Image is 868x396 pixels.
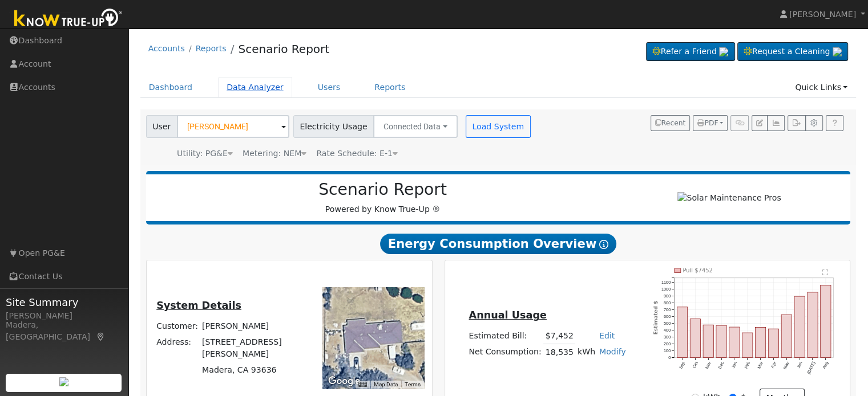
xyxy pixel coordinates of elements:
span: Site Summary [6,295,122,310]
span: [PERSON_NAME] [789,10,856,19]
text: 700 [664,307,671,312]
img: retrieve [59,377,68,386]
div: Powered by Know True-Up ® [152,180,614,215]
text: Jan [730,361,738,369]
text: 500 [664,321,671,326]
text:  [822,269,829,276]
span: User [146,115,177,138]
img: retrieve [719,47,728,56]
text: Feb [744,361,751,369]
span: Electricity Usage [293,115,374,138]
text: Mar [757,361,765,370]
rect: onclick="" [808,292,818,358]
text: 600 [664,314,671,319]
text: Jun [796,361,803,369]
text: Estimated $ [653,301,659,334]
text: 800 [664,300,671,305]
td: Net Consumption: [467,344,543,361]
td: [PERSON_NAME] [200,318,307,334]
a: Refer a Friend [646,42,735,62]
rect: onclick="" [703,325,713,357]
text: Oct [692,361,699,369]
span: Alias: E1 [316,149,398,158]
u: System Details [156,300,241,311]
text: [DATE] [806,361,817,375]
text: 1000 [661,287,671,292]
a: Map [96,332,106,341]
text: Dec [717,361,725,370]
rect: onclick="" [716,325,726,357]
div: Utility: PG&E [177,148,233,160]
td: Customer: [155,318,200,334]
rect: onclick="" [729,327,740,358]
td: Address: [155,334,200,362]
u: Annual Usage [469,309,546,321]
div: [PERSON_NAME] [6,310,122,322]
a: Data Analyzer [218,77,292,98]
img: Solar Maintenance Pros [677,192,781,204]
div: Madera, [GEOGRAPHIC_DATA] [6,319,122,343]
a: Modify [599,347,626,356]
td: $7,452 [543,328,575,344]
text: Pull $7452 [683,267,713,273]
button: Keyboard shortcuts [358,381,366,389]
rect: onclick="" [794,296,805,357]
img: Google [325,374,363,389]
button: Edit User [752,115,768,131]
text: 0 [668,355,671,360]
text: 1100 [661,280,671,285]
input: Select a User [177,115,289,138]
text: Nov [704,361,712,370]
button: Multi-Series Graph [767,115,785,131]
a: Accounts [148,44,185,53]
text: 200 [664,341,671,346]
text: May [782,361,790,370]
rect: onclick="" [768,329,778,357]
text: 900 [664,293,671,299]
button: Export Interval Data [788,115,805,131]
a: Scenario Report [238,42,329,56]
button: Recent [651,115,691,131]
button: Map Data [374,381,398,389]
img: retrieve [833,47,842,56]
rect: onclick="" [677,307,687,358]
a: Reports [196,44,227,53]
div: Metering: NEM [243,148,306,160]
a: Dashboard [140,77,201,98]
a: Request a Cleaning [737,42,848,62]
td: kWh [575,344,597,361]
rect: onclick="" [781,315,792,357]
span: PDF [697,119,718,127]
a: Users [309,77,349,98]
a: Quick Links [786,77,856,98]
a: Open this area in Google Maps (opens a new window) [325,374,363,389]
button: Connected Data [373,115,458,138]
td: [STREET_ADDRESS][PERSON_NAME] [200,334,307,362]
h2: Scenario Report [158,180,608,199]
text: 400 [664,328,671,333]
text: Apr [770,361,777,369]
rect: onclick="" [742,333,753,357]
button: Load System [466,115,531,138]
rect: onclick="" [756,327,766,357]
rect: onclick="" [821,285,831,357]
a: Terms (opens in new tab) [405,381,421,387]
img: Know True-Up [9,6,128,32]
td: Madera, CA 93636 [200,362,307,378]
button: PDF [693,115,728,131]
a: Edit [599,331,615,340]
i: Show Help [599,240,608,249]
td: 18,535 [543,344,575,361]
text: 300 [664,334,671,340]
text: 100 [664,348,671,353]
a: Help Link [826,115,843,131]
rect: onclick="" [690,319,700,358]
text: Aug [822,361,830,370]
button: Settings [805,115,823,131]
td: Estimated Bill: [467,328,543,344]
a: Reports [366,77,414,98]
span: Energy Consumption Overview [380,234,616,254]
text: Sep [678,361,686,370]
